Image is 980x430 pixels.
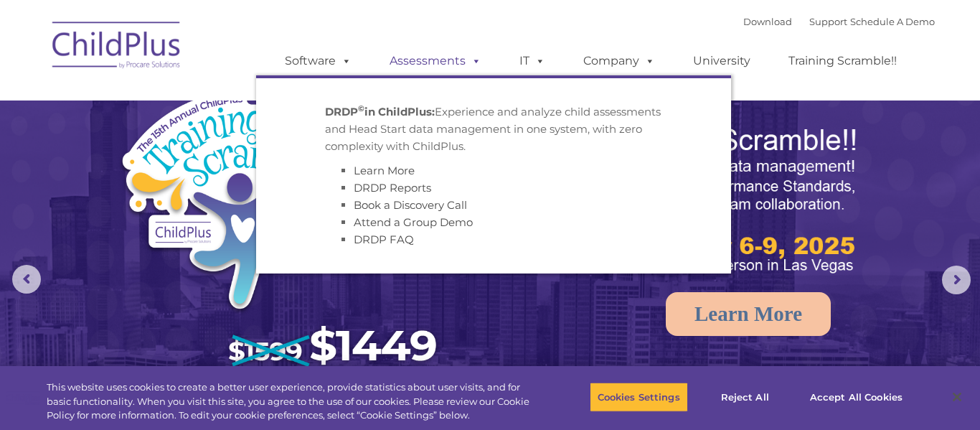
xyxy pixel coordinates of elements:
a: Assessments [375,47,496,75]
a: Training Scramble!! [774,47,911,75]
a: Attend a Group Demo [354,215,473,229]
button: Reject All [700,382,790,412]
a: Support [809,16,847,27]
strong: DRDP in ChildPlus: [325,105,435,118]
img: ChildPlus by Procare Solutions [45,11,189,83]
a: Software [270,47,366,75]
sup: © [358,103,364,113]
button: Cookies Settings [590,382,688,412]
a: DRDP Reports [354,181,431,195]
a: Schedule A Demo [850,16,935,27]
font: | [743,16,935,27]
a: DRDP FAQ [354,233,414,246]
a: University [679,47,765,75]
a: IT [505,47,560,75]
span: Last name [199,95,243,106]
button: Close [941,381,973,413]
a: Company [569,47,669,75]
div: This website uses cookies to create a better user experience, provide statistics about user visit... [47,380,539,423]
p: Experience and analyze child assessments and Head Start data management in one system, with zero ... [325,103,662,155]
span: Phone number [199,154,260,164]
a: Download [743,16,792,27]
a: Book a Discovery Call [354,198,467,212]
a: Learn More [354,164,415,177]
a: Learn More [666,292,831,336]
button: Accept All Cookies [802,382,910,412]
